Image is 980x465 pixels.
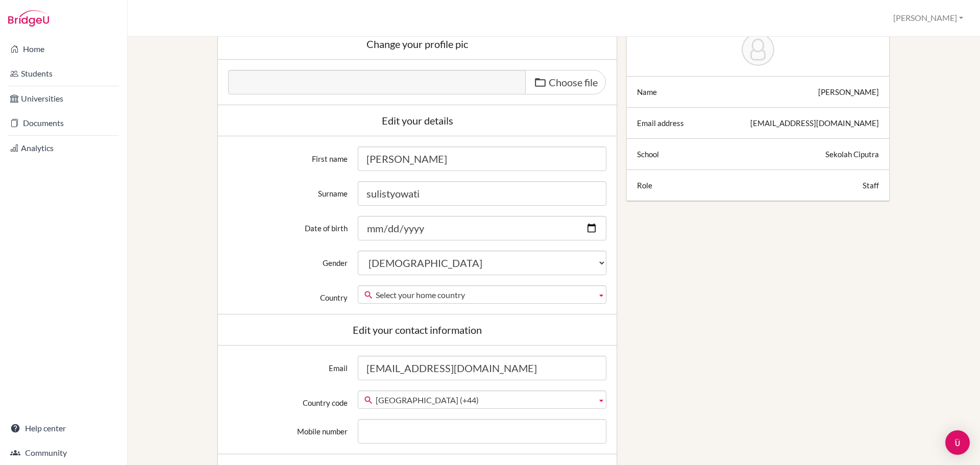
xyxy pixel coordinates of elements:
[825,149,879,159] div: Sekolah Ciputra
[637,149,659,159] div: School
[228,39,606,49] div: Change your profile pic
[2,138,125,158] a: Analytics
[637,118,684,128] div: Email address
[637,180,652,190] div: Role
[223,356,353,373] label: Email
[2,88,125,109] a: Universities
[818,87,879,97] div: [PERSON_NAME]
[376,391,593,409] span: [GEOGRAPHIC_DATA] (+44)
[223,251,353,268] label: Gender
[637,87,657,97] div: Name
[2,443,125,463] a: Community
[2,63,125,84] a: Students
[750,118,879,128] div: [EMAIL_ADDRESS][DOMAIN_NAME]
[228,115,606,126] div: Edit your details
[223,419,353,436] label: Mobile number
[376,286,593,304] span: Select your home country
[2,39,125,59] a: Home
[889,9,968,28] button: [PERSON_NAME]
[742,33,774,66] img: anita sulistyowati
[549,76,598,88] span: Choose file
[863,180,879,190] div: Staff
[223,216,353,233] label: Date of birth
[223,181,353,199] label: Surname
[228,325,606,335] div: Edit your contact information
[8,10,49,27] img: Bridge-U
[945,430,970,455] div: Open Intercom Messenger
[2,418,125,438] a: Help center
[223,146,353,164] label: First name
[223,390,353,408] label: Country code
[223,285,353,303] label: Country
[2,113,125,133] a: Documents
